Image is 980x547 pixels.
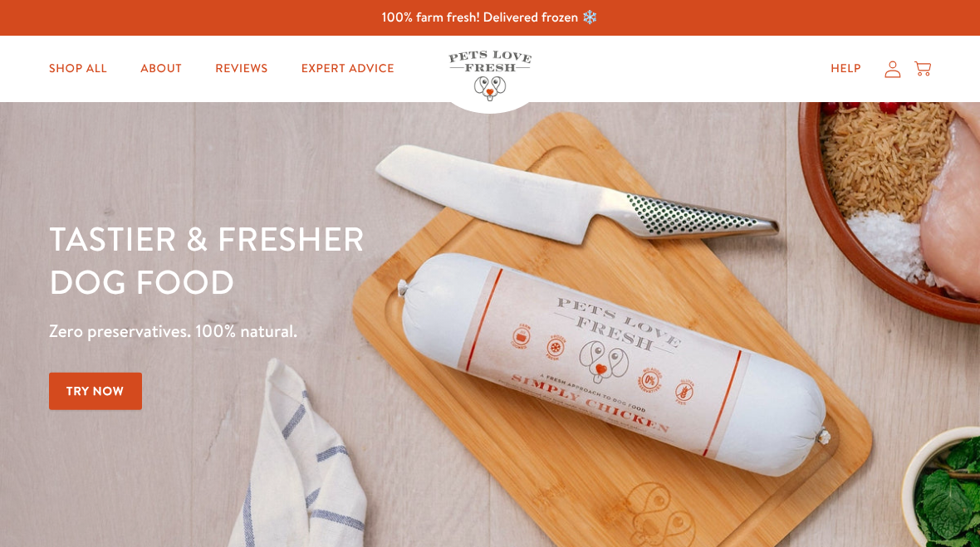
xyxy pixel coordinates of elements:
[202,52,281,85] a: Reviews
[127,52,195,85] a: About
[36,52,120,85] a: Shop All
[448,51,532,101] img: Pets Love Fresh
[817,52,875,85] a: Help
[49,373,142,410] a: Try Now
[288,52,408,85] a: Expert Advice
[49,217,637,303] h1: Tastier & fresher dog food
[49,316,637,346] p: Zero preservatives. 100% natural.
